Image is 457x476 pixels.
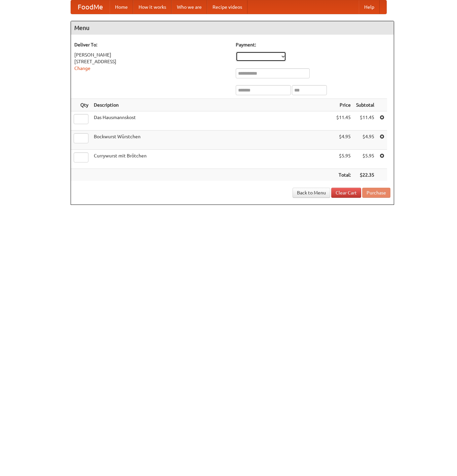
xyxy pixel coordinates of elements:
[331,188,361,198] a: Clear Cart
[74,66,90,71] a: Change
[334,99,353,111] th: Price
[91,99,334,111] th: Description
[353,131,377,150] td: $4.95
[353,99,377,111] th: Subtotal
[293,188,330,198] a: Back to Menu
[359,0,380,14] a: Help
[334,169,353,181] th: Total:
[133,0,172,14] a: How it works
[71,0,110,14] a: FoodMe
[334,111,353,131] td: $11.45
[110,0,133,14] a: Home
[334,150,353,169] td: $5.95
[236,41,390,48] h5: Payment:
[353,150,377,169] td: $5.95
[71,99,91,111] th: Qty
[353,169,377,181] th: $22.35
[207,0,247,14] a: Recipe videos
[91,131,334,150] td: Bockwurst Würstchen
[74,41,229,48] h5: Deliver To:
[362,188,390,198] button: Purchase
[334,131,353,150] td: $4.95
[172,0,207,14] a: Who we are
[91,111,334,131] td: Das Hausmannskost
[74,51,229,58] div: [PERSON_NAME]
[353,111,377,131] td: $11.45
[71,21,394,35] h4: Menu
[74,58,229,65] div: [STREET_ADDRESS]
[91,150,334,169] td: Currywurst mit Brötchen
